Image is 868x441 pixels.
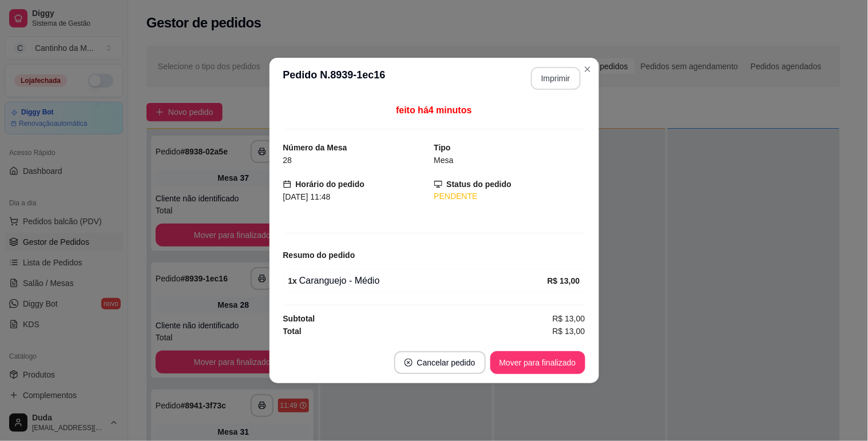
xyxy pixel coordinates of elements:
strong: Número da Mesa [283,143,347,152]
span: Mesa [434,156,454,165]
strong: Total [283,327,302,336]
span: close-circle [405,359,413,367]
button: Close [578,60,597,78]
strong: Subtotal [283,314,315,323]
h3: Pedido N. 8939-1ec16 [283,67,386,90]
div: Caranguejo - Médio [288,274,548,288]
span: feito há 4 minutos [396,105,471,115]
span: [DATE] 11:48 [283,192,331,201]
button: close-circleCancelar pedido [394,351,486,374]
div: PENDENTE [434,190,585,202]
span: R$ 13,00 [553,325,585,337]
span: calendar [283,180,291,188]
strong: Horário do pedido [296,180,365,189]
span: 28 [283,156,292,165]
strong: R$ 13,00 [548,276,580,285]
span: R$ 13,00 [553,312,585,325]
button: Mover para finalizado [490,351,585,374]
strong: Tipo [434,143,451,152]
strong: Status do pedido [447,180,512,189]
button: Imprimir [531,67,581,90]
strong: 1 x [288,276,298,285]
strong: Resumo do pedido [283,251,355,260]
span: desktop [434,180,442,188]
